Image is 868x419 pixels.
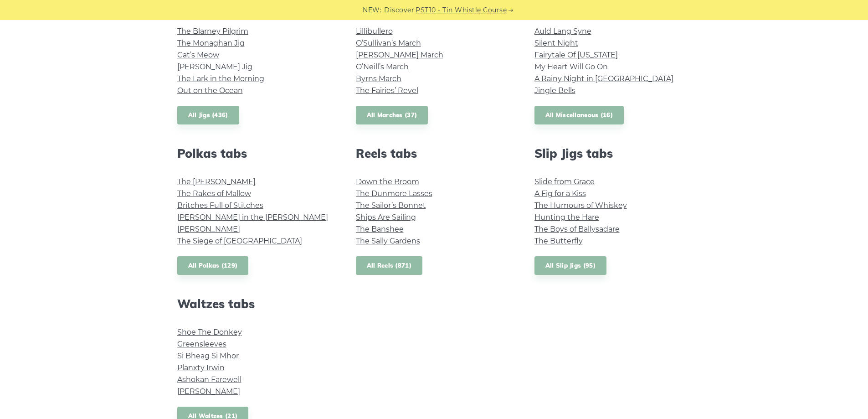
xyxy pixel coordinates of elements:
[177,225,240,233] a: [PERSON_NAME]
[177,146,334,160] h2: Polkas tabs
[356,189,432,198] a: The Dunmore Lasses
[177,39,245,47] a: The Monaghan Jig
[177,177,256,186] a: The [PERSON_NAME]
[177,256,249,275] a: All Polkas (129)
[177,328,242,336] a: Shoe The Donkey
[356,146,513,160] h2: Reels tabs
[177,213,328,222] a: [PERSON_NAME] in the [PERSON_NAME]
[356,177,419,186] a: Down the Broom
[177,51,219,59] a: Cat’s Meow
[534,177,595,186] a: Slide from Grace
[534,106,624,124] a: All Miscellaneous (16)
[177,62,252,71] a: [PERSON_NAME] Jig
[534,225,620,233] a: The Boys of Ballysadare
[177,387,240,396] a: [PERSON_NAME]
[356,201,426,210] a: The Sailor’s Bonnet
[177,340,226,348] a: Greensleeves
[384,5,414,16] span: Discover
[534,146,691,160] h2: Slip Jigs tabs
[177,201,263,210] a: Britches Full of Stitches
[534,256,606,275] a: All Slip Jigs (95)
[534,62,608,71] a: My Heart Will Go On
[534,27,591,36] a: Auld Lang Syne
[356,39,421,47] a: O’Sullivan’s March
[177,352,239,360] a: Si­ Bheag Si­ Mhor
[177,189,251,198] a: The Rakes of Mallow
[534,86,575,95] a: Jingle Bells
[534,237,583,245] a: The Butterfly
[356,62,409,71] a: O’Neill’s March
[356,106,428,124] a: All Marches (37)
[177,297,334,311] h2: Waltzes tabs
[534,74,673,83] a: A Rainy Night in [GEOGRAPHIC_DATA]
[177,74,264,83] a: The Lark in the Morning
[177,375,241,384] a: Ashokan Farewell
[356,225,404,233] a: The Banshee
[177,86,243,95] a: Out on the Ocean
[356,256,423,275] a: All Reels (871)
[177,363,225,372] a: Planxty Irwin
[534,213,599,222] a: Hunting the Hare
[534,201,627,210] a: The Humours of Whiskey
[177,27,248,36] a: The Blarney Pilgrim
[177,106,239,124] a: All Jigs (436)
[356,51,443,59] a: [PERSON_NAME] March
[356,86,418,95] a: The Fairies’ Revel
[356,213,416,222] a: Ships Are Sailing
[356,237,420,245] a: The Sally Gardens
[534,39,578,47] a: Silent Night
[356,27,393,36] a: Lillibullero
[534,51,618,59] a: Fairytale Of [US_STATE]
[534,189,586,198] a: A Fig for a Kiss
[356,74,401,83] a: Byrns March
[416,5,507,16] a: PST10 - Tin Whistle Course
[177,237,302,245] a: The Siege of [GEOGRAPHIC_DATA]
[363,5,381,16] span: NEW:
